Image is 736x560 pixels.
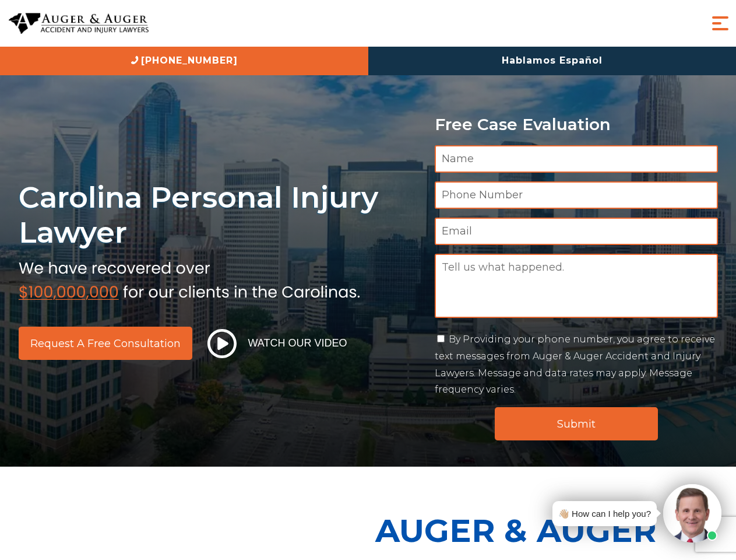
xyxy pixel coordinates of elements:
[19,327,192,360] a: Request a Free Consultation
[435,145,718,173] input: Name
[19,256,360,300] img: sub text
[375,502,730,559] p: Auger & Auger
[435,181,718,209] input: Phone Number
[558,506,651,521] div: 👋🏼 How can I help you?
[435,116,718,134] p: Free Case Evaluation
[663,484,721,542] img: Intaker widget Avatar
[435,334,715,395] label: By Providing your phone number, you agree to receive text messages from Auger & Auger Accident an...
[19,180,421,250] h1: Carolina Personal Injury Lawyer
[495,407,658,440] input: Submit
[9,13,149,34] img: Auger & Auger Accident and Injury Lawyers Logo
[204,328,351,359] button: Watch Our Video
[30,338,181,349] span: Request a Free Consultation
[435,218,718,245] input: Email
[709,12,732,35] button: Menu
